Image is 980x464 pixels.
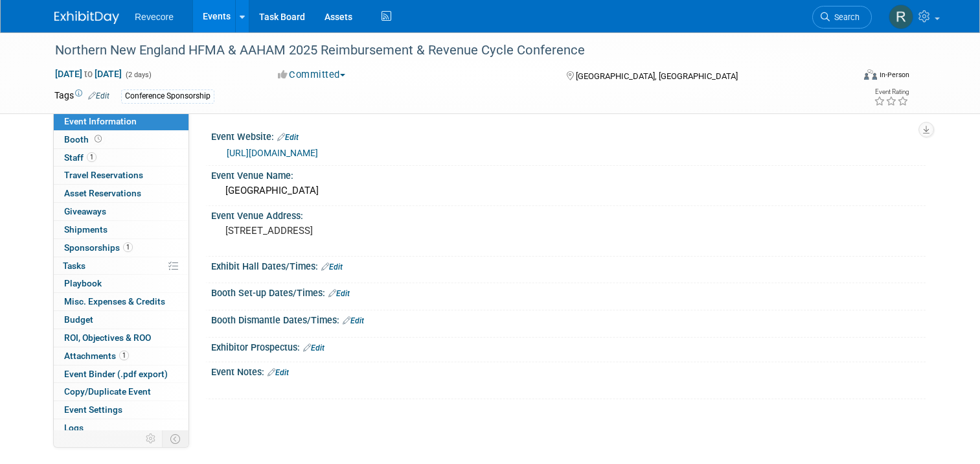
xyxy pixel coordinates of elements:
[227,148,318,158] a: [URL][DOMAIN_NAME]
[64,278,102,288] span: Playbook
[211,310,926,327] div: Booth Dismantle Dates/Times:
[54,185,188,202] a: Asset Reservations
[889,5,913,29] img: Rachael Sires
[328,289,350,298] a: Edit
[87,152,97,162] span: 1
[54,401,188,419] a: Event Settings
[54,311,188,329] a: Budget
[225,225,495,237] pre: [STREET_ADDRESS]
[119,351,129,360] span: 1
[864,69,877,80] img: Format-Inperson.png
[343,316,364,325] a: Edit
[64,351,129,361] span: Attachments
[64,296,165,307] span: Misc. Expenses & Credits
[812,6,872,29] a: Search
[64,332,151,343] span: ROI, Objectives & ROO
[64,423,84,433] span: Logs
[576,71,738,81] span: [GEOGRAPHIC_DATA], [GEOGRAPHIC_DATA]
[54,131,188,148] a: Booth
[64,242,133,253] span: Sponsorships
[211,362,926,379] div: Event Notes:
[54,89,109,104] td: Tags
[54,347,188,365] a: Attachments1
[64,369,168,379] span: Event Binder (.pdf export)
[51,39,837,62] div: Northern New England HFMA & AAHAM 2025 Reimbursement & Revenue Cycle Conference
[64,170,143,180] span: Travel Reservations
[211,338,926,354] div: Exhibitor Prospectus:
[54,167,188,184] a: Travel Reservations
[64,314,93,325] span: Budget
[211,206,926,222] div: Event Venue Address:
[163,430,189,447] td: Toggle Event Tabs
[277,133,299,142] a: Edit
[82,69,95,79] span: to
[64,152,97,163] span: Staff
[54,68,122,80] span: [DATE] [DATE]
[124,71,152,79] span: (2 days)
[54,11,119,24] img: ExhibitDay
[64,224,108,235] span: Shipments
[303,343,325,353] a: Edit
[211,127,926,144] div: Event Website:
[874,89,909,95] div: Event Rating
[92,134,104,144] span: Booth not reserved yet
[123,242,133,252] span: 1
[64,188,141,198] span: Asset Reservations
[211,257,926,273] div: Exhibit Hall Dates/Times:
[268,368,289,377] a: Edit
[54,383,188,400] a: Copy/Duplicate Event
[54,221,188,238] a: Shipments
[64,116,137,126] span: Event Information
[830,12,860,22] span: Search
[783,67,909,87] div: Event Format
[211,283,926,300] div: Booth Set-up Dates/Times:
[221,181,916,201] div: [GEOGRAPHIC_DATA]
[88,91,109,100] a: Edit
[321,262,343,272] a: Edit
[54,239,188,257] a: Sponsorships1
[54,293,188,310] a: Misc. Expenses & Credits
[54,203,188,220] a: Giveaways
[879,70,909,80] div: In-Person
[54,149,188,167] a: Staff1
[64,206,106,216] span: Giveaways
[121,89,214,103] div: Conference Sponsorship
[140,430,163,447] td: Personalize Event Tab Strip
[54,365,188,383] a: Event Binder (.pdf export)
[63,261,85,271] span: Tasks
[135,12,174,22] span: Revecore
[64,134,104,145] span: Booth
[54,275,188,292] a: Playbook
[273,68,350,82] button: Committed
[64,386,151,397] span: Copy/Duplicate Event
[54,257,188,275] a: Tasks
[54,113,188,130] a: Event Information
[54,329,188,347] a: ROI, Objectives & ROO
[64,404,122,415] span: Event Settings
[54,419,188,437] a: Logs
[211,166,926,182] div: Event Venue Name:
